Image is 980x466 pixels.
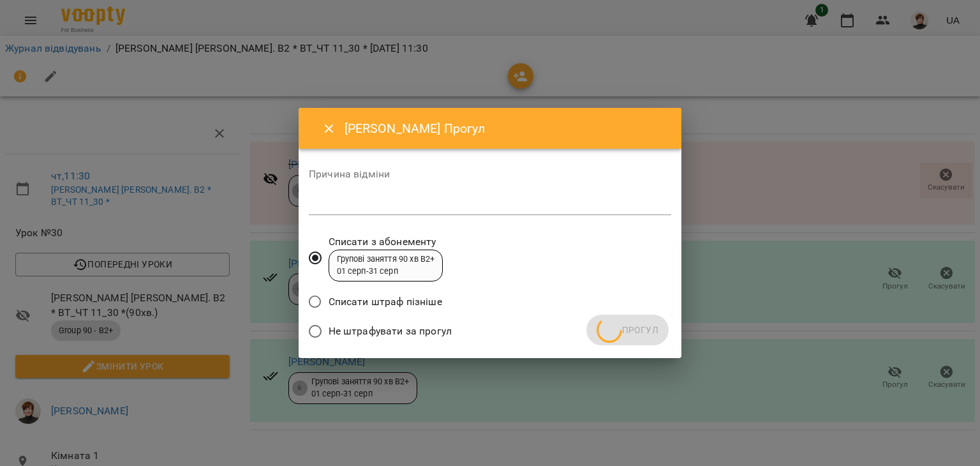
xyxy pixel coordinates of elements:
label: Причина відміни [309,169,671,179]
span: Не штрафувати за прогул [329,324,452,339]
div: Групові заняття 90 хв В2+ 01 серп - 31 серп [337,253,435,277]
button: Close [314,114,345,144]
h6: [PERSON_NAME] Прогул [345,119,666,139]
span: Списати штраф пізніше [329,294,442,310]
span: Списати з абонементу [329,234,443,250]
